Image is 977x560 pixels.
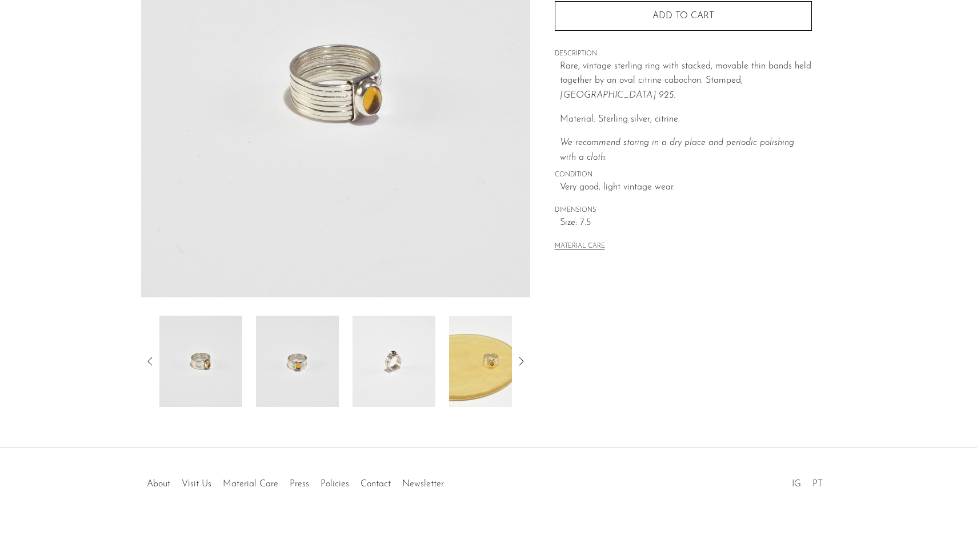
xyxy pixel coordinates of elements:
[560,112,812,127] p: Material: Sterling silver, citrine.
[321,480,349,489] a: Policies
[182,480,211,489] a: Visit Us
[560,59,812,103] p: Rare, vintage sterling ring with stacked, movable thin bands held together by an oval citrine cab...
[290,480,309,489] a: Press
[147,480,170,489] a: About
[560,216,812,231] span: Size: 7.5
[555,1,812,31] button: Add to cart
[812,480,823,489] a: PT
[256,316,339,407] img: Stacked Citrine Ring
[555,49,812,59] span: DESCRIPTION
[652,11,714,22] span: Add to cart
[141,470,450,492] ul: Quick links
[560,138,794,162] i: We recommend storing in a dry place and periodic polishing with a cloth.
[361,480,391,489] a: Contact
[555,170,812,180] span: CONDITION
[223,480,278,489] a: Material Care
[560,91,675,100] em: [GEOGRAPHIC_DATA] 925.
[555,206,812,216] span: DIMENSIONS
[159,316,242,407] img: Stacked Citrine Ring
[786,470,828,492] ul: Social Medias
[449,316,532,407] img: Stacked Citrine Ring
[792,480,801,489] a: IG
[353,316,435,407] img: Stacked Citrine Ring
[560,180,812,195] span: Very good; light vintage wear.
[555,243,605,251] button: MATERIAL CARE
